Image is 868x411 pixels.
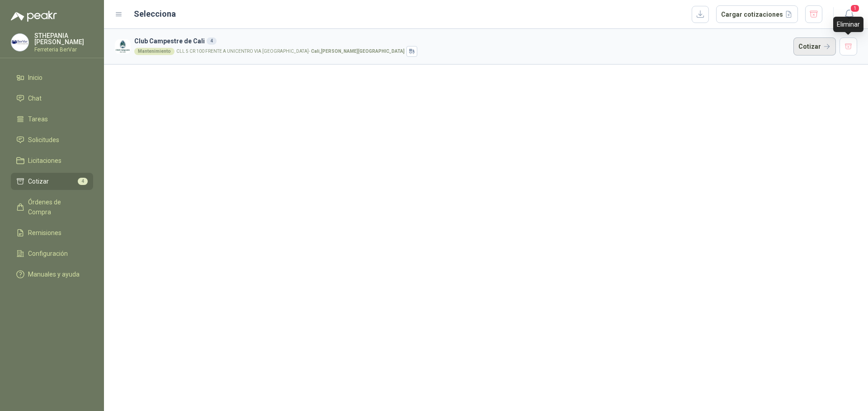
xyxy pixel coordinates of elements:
p: CLL 5 CR 100 FRENTE A UNICENTRO VIA [GEOGRAPHIC_DATA] - [176,49,405,54]
span: Chat [28,93,42,103]
span: Licitaciones [28,156,61,166]
button: Cargar cotizaciones [716,5,798,23]
a: Solicitudes [11,131,93,148]
div: 4 [207,37,217,45]
button: 1 [841,6,857,23]
a: Remisiones [11,224,93,241]
span: Solicitudes [28,135,59,145]
span: Configuración [28,249,68,259]
span: Inicio [28,73,42,83]
img: Company Logo [115,39,131,55]
div: Eliminar [833,17,863,32]
span: Cotizar [28,176,49,186]
a: Cotizar4 [11,173,93,190]
span: Remisiones [28,228,61,238]
span: Manuales y ayuda [28,269,80,279]
a: Chat [11,90,93,107]
a: Manuales y ayuda [11,266,93,283]
h2: Selecciona [134,8,176,20]
span: Tareas [28,114,48,124]
img: Company Logo [11,34,28,51]
span: 4 [78,178,88,185]
strong: Cali , [PERSON_NAME][GEOGRAPHIC_DATA] [311,49,405,54]
p: Ferreteria BerVar [34,47,93,52]
button: Cotizar [793,37,836,55]
a: Licitaciones [11,152,93,169]
h3: Club Campestre de Cali [134,36,790,46]
div: Mantenimiento [134,48,175,55]
span: 1 [850,4,860,13]
a: Órdenes de Compra [11,194,93,221]
a: Tareas [11,111,93,128]
span: Órdenes de Compra [28,197,85,217]
a: Configuración [11,245,93,262]
a: Inicio [11,69,93,86]
img: Logo peakr [11,11,57,22]
p: STHEPANIA [PERSON_NAME] [34,32,93,45]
